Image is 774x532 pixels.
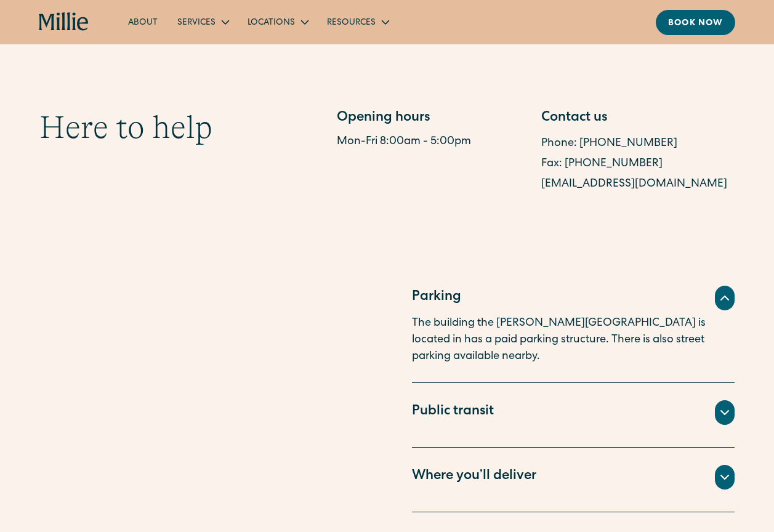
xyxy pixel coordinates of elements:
div: Locations [238,12,317,32]
div: Services [177,17,216,30]
p: The building the [PERSON_NAME][GEOGRAPHIC_DATA] is located in has a paid parking structure. There... [412,315,735,365]
div: Services [167,12,238,32]
a: Book now [656,10,735,35]
a: home [39,12,89,32]
a: Phone: [PHONE_NUMBER] [541,138,677,149]
div: Opening hours [337,108,530,129]
div: Mon-Fri 8:00am - 5:00pm [337,134,530,150]
h2: Here to help [39,108,212,147]
div: Resources [327,17,376,30]
div: Book now [668,17,723,30]
div: Resources [317,12,398,32]
div: Public transit [412,402,494,422]
a: About [118,12,167,32]
div: Where you’ll deliver [412,467,536,487]
div: Parking [412,288,461,308]
div: Contact us [541,108,735,129]
a: Fax: [PHONE_NUMBER] [541,158,663,169]
div: Locations [248,17,295,30]
a: [EMAIL_ADDRESS][DOMAIN_NAME] [541,179,727,190]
